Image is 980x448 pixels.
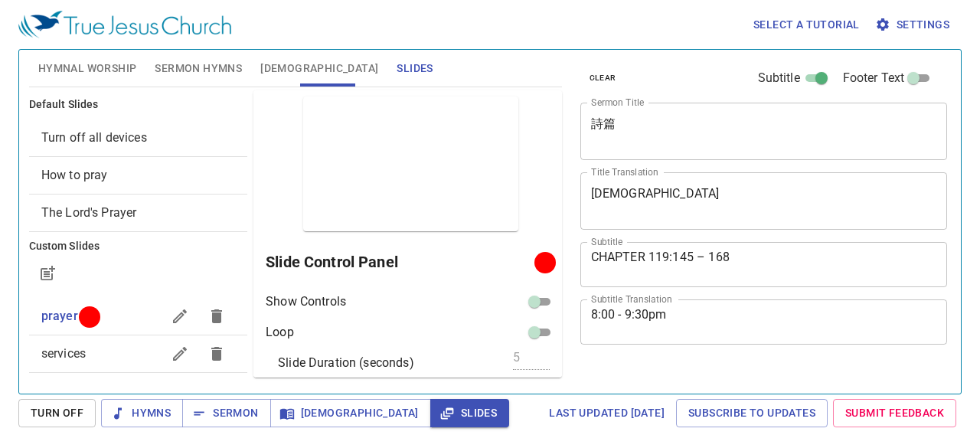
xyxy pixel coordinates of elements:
[113,404,171,423] span: Hymns
[758,69,800,87] span: Subtitle
[18,11,231,38] img: True Jesus Church
[29,335,247,372] div: services
[580,69,626,87] button: clear
[266,323,294,342] p: Loop
[29,298,247,335] div: prayer
[266,250,540,274] h6: Slide Control Panel
[443,404,497,423] span: Slides
[41,309,78,323] span: prayer
[260,59,378,78] span: [DEMOGRAPHIC_DATA]
[155,59,242,78] span: Sermon Hymns
[688,404,815,423] span: Subscribe to Updates
[549,404,665,423] span: Last updated [DATE]
[270,399,431,427] button: [DEMOGRAPHIC_DATA]
[18,399,96,427] button: Turn Off
[747,11,866,39] button: Select a tutorial
[590,71,616,85] span: clear
[29,373,247,410] div: specials
[41,346,86,361] span: services
[41,168,108,182] span: [object Object]
[878,15,949,34] span: Settings
[41,130,147,145] span: [object Object]
[283,404,419,423] span: [DEMOGRAPHIC_DATA]
[38,59,137,78] span: Hymnal Worship
[753,15,860,34] span: Select a tutorial
[543,399,671,427] a: Last updated [DATE]
[29,195,247,231] div: The Lord's Prayer
[29,119,247,156] div: Turn off all devices
[430,399,509,427] button: Slides
[591,307,937,336] textarea: 8:00 - 9:30pm
[397,59,433,78] span: Slides
[31,404,83,423] span: Turn Off
[845,404,944,423] span: Submit Feedback
[266,293,346,311] p: Show Controls
[278,354,414,372] p: Slide Duration (seconds)
[843,69,905,87] span: Footer Text
[29,238,247,255] h6: Custom Slides
[41,205,137,220] span: [object Object]
[591,116,937,146] textarea: 詩篇
[676,399,828,427] a: Subscribe to Updates
[872,11,955,39] button: Settings
[591,250,937,279] textarea: CHAPTER 119:145 – 168
[29,157,247,194] div: How to pray
[591,186,937,215] textarea: [DEMOGRAPHIC_DATA]
[29,96,247,113] h6: Default Slides
[833,399,956,427] a: Submit Feedback
[194,404,258,423] span: Sermon
[182,399,270,427] button: Sermon
[101,399,183,427] button: Hymns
